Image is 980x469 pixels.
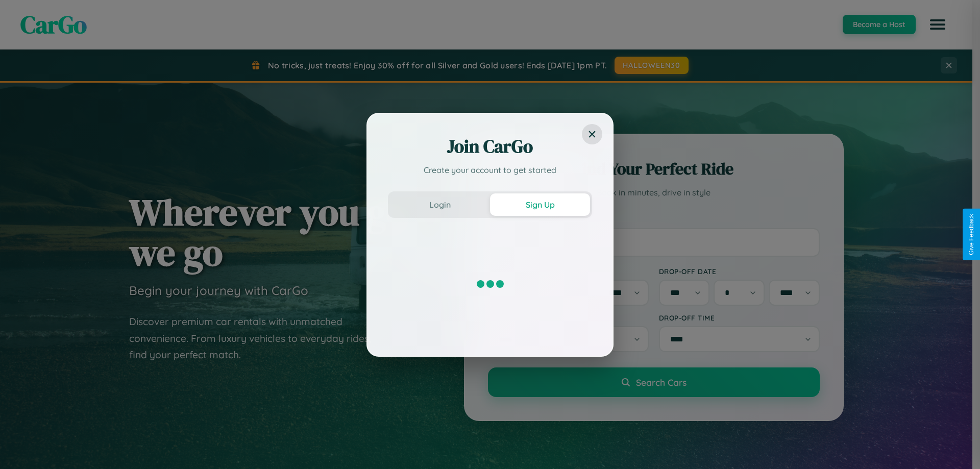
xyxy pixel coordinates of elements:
div: Give Feedback [968,214,975,255]
iframe: Intercom live chat [10,434,35,459]
button: Sign Up [490,193,590,216]
h2: Join CarGo [388,134,592,159]
button: Login [390,193,490,216]
p: Create your account to get started [388,164,592,176]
